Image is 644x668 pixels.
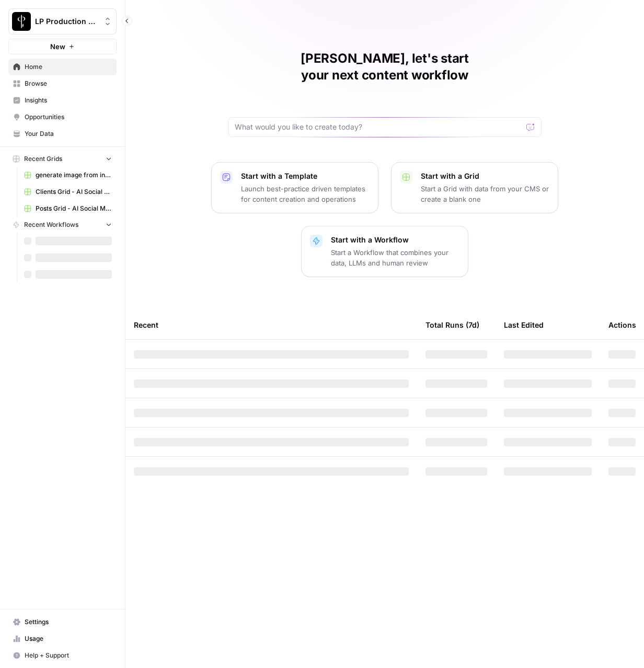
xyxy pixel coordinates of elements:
[24,154,62,164] span: Recent Grids
[25,651,112,660] span: Help + Support
[235,122,522,132] input: What would you like to create today?
[8,630,117,647] a: Usage
[25,79,112,88] span: Browse
[8,92,117,109] a: Insights
[228,50,542,84] h1: [PERSON_NAME], let's start your next content workflow
[504,310,544,339] div: Last Edited
[50,41,65,52] span: New
[25,62,112,72] span: Home
[301,226,468,277] button: Start with a WorkflowStart a Workflow that combines your data, LLMs and human review
[8,217,117,233] button: Recent Workflows
[12,12,31,31] img: LP Production Workloads Logo
[8,647,117,664] button: Help + Support
[608,310,636,339] div: Actions
[19,200,117,217] a: Posts Grid - AI Social Media
[36,204,112,213] span: Posts Grid - AI Social Media
[134,310,409,339] div: Recent
[425,310,479,339] div: Total Runs (7d)
[36,170,112,180] span: generate image from input image (copyright tests) duplicate Grid
[25,634,112,643] span: Usage
[35,16,98,27] span: LP Production Workloads
[391,162,558,213] button: Start with a GridStart a Grid with data from your CMS or create a blank one
[8,125,117,142] a: Your Data
[211,162,378,213] button: Start with a TemplateLaunch best-practice driven templates for content creation and operations
[8,39,117,54] button: New
[25,129,112,139] span: Your Data
[24,220,78,229] span: Recent Workflows
[25,96,112,105] span: Insights
[331,247,459,268] p: Start a Workflow that combines your data, LLMs and human review
[25,617,112,627] span: Settings
[8,59,117,75] a: Home
[241,183,370,204] p: Launch best-practice driven templates for content creation and operations
[19,167,117,183] a: generate image from input image (copyright tests) duplicate Grid
[19,183,117,200] a: Clients Grid - AI Social Media
[36,187,112,197] span: Clients Grid - AI Social Media
[8,151,117,167] button: Recent Grids
[8,614,117,630] a: Settings
[25,112,112,122] span: Opportunities
[331,235,459,245] p: Start with a Workflow
[8,109,117,125] a: Opportunities
[241,171,370,181] p: Start with a Template
[8,8,117,34] button: Workspace: LP Production Workloads
[421,183,549,204] p: Start a Grid with data from your CMS or create a blank one
[421,171,549,181] p: Start with a Grid
[8,75,117,92] a: Browse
